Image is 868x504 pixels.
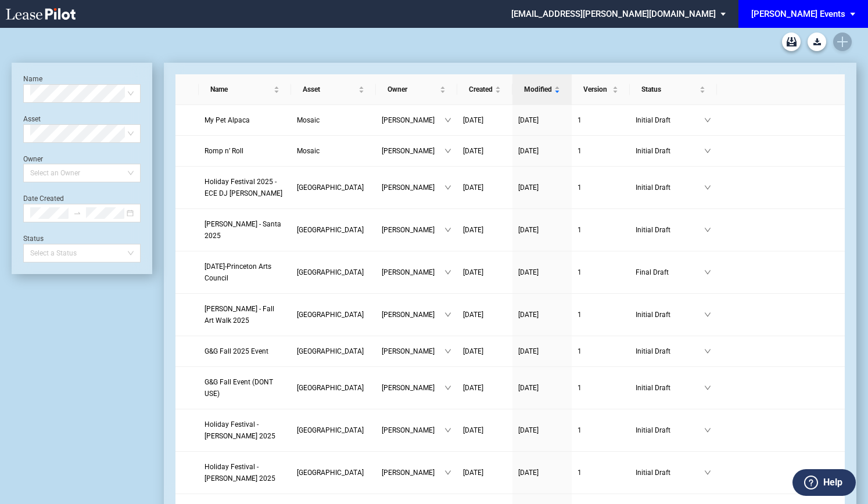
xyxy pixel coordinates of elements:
span: [DATE] [518,384,539,392]
label: Status [23,235,44,243]
span: [DATE] [463,469,483,477]
a: [DATE] [463,467,507,478]
span: Bob Williams - Fall Art Walk 2025 [205,305,274,325]
span: [DATE] [518,426,539,434]
a: G&G Fall 2025 Event [205,345,285,357]
a: Holiday Festival - [PERSON_NAME] 2025 [205,461,285,484]
span: Asset [303,84,356,95]
a: 1 [578,424,624,436]
span: [DATE] [518,183,539,192]
a: [DATE] [463,224,507,236]
span: 1 [578,268,582,276]
span: 1 [578,311,582,319]
a: 1 [578,182,624,193]
th: Name [199,74,291,105]
span: Initial Draft [636,224,704,236]
a: [PERSON_NAME] - Santa 2025 [205,218,285,242]
span: down [704,117,711,124]
th: Asset [291,74,376,105]
span: down [704,184,711,191]
a: [DATE]-Princeton Arts Council [205,261,285,284]
span: [DATE] [463,183,483,192]
span: [DATE] [518,226,539,234]
a: Mosaic [297,145,370,157]
a: [DATE] [518,267,566,278]
span: [DATE] [518,268,539,276]
span: Freshfields Village [297,426,364,434]
a: Download Blank Form [808,33,826,51]
span: [DATE] [518,311,539,319]
a: [DATE] [463,114,507,126]
span: 1 [578,147,582,155]
span: [PERSON_NAME] [382,182,444,193]
span: Version [583,84,610,95]
a: 1 [578,467,624,478]
span: Holiday Festival 2025 - ECE DJ Ben Felton [205,178,282,197]
th: Version [572,74,630,105]
span: [PERSON_NAME] [382,267,444,278]
span: [DATE] [518,116,539,124]
span: down [444,348,451,355]
span: [DATE] [463,147,483,155]
button: Help [792,469,856,496]
span: Initial Draft [636,345,704,357]
a: Mosaic [297,114,370,126]
span: [DATE] [518,469,539,477]
a: 1 [578,114,624,126]
span: [DATE] [463,311,483,319]
span: [DATE] [463,384,483,392]
span: Princeton Shopping Center [297,268,364,276]
a: Archive [782,33,801,51]
span: down [444,269,451,276]
div: [PERSON_NAME] Events [751,9,845,19]
span: Owner [388,84,437,95]
span: 1 [578,116,582,124]
span: Freshfields Village [297,311,364,319]
a: Holiday Festival 2025 - ECE DJ [PERSON_NAME] [205,176,285,199]
span: My Pet Alpaca [205,116,250,124]
a: 1 [578,267,624,278]
span: Holiday Festival - Dave Landeo 2025 [205,420,275,440]
span: down [704,384,711,391]
span: [PERSON_NAME] [382,382,444,394]
span: [DATE] [463,347,483,355]
a: [DATE] [518,114,566,126]
span: Edwin McCora - Santa 2025 [205,220,281,240]
span: down [444,184,451,191]
span: down [704,147,711,154]
span: G&G Fall 2025 Event [205,347,268,355]
span: Initial Draft [636,182,704,193]
a: [DATE] [463,382,507,394]
a: Holiday Festival - [PERSON_NAME] 2025 [205,419,285,442]
span: down [704,226,711,233]
a: [DATE] [463,424,507,436]
a: [DATE] [518,424,566,436]
span: Initial Draft [636,382,704,394]
span: 1 [578,226,582,234]
a: [DATE] [518,182,566,193]
th: Owner [376,74,457,105]
span: Day of the Dead-Princeton Arts Council [205,262,271,282]
a: [GEOGRAPHIC_DATA] [297,309,370,321]
span: 1 [578,426,582,434]
span: Initial Draft [636,309,704,321]
span: 1 [578,347,582,355]
span: 1 [578,183,582,192]
span: [DATE] [518,147,539,155]
span: down [444,226,451,233]
a: 1 [578,224,624,236]
a: [DATE] [518,345,566,357]
span: down [444,147,451,154]
span: Initial Draft [636,424,704,436]
a: My Pet Alpaca [205,114,285,126]
span: Freshfields Village [297,183,364,192]
label: Date Created [23,195,64,203]
span: Romp n’ Roll [205,147,243,155]
a: 1 [578,309,624,321]
a: [GEOGRAPHIC_DATA] [297,345,370,357]
span: Holiday Festival - Tim Mathias 2025 [205,463,275,483]
label: Help [823,475,842,490]
span: to [73,209,81,217]
a: 1 [578,382,624,394]
a: [GEOGRAPHIC_DATA] [297,267,370,278]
